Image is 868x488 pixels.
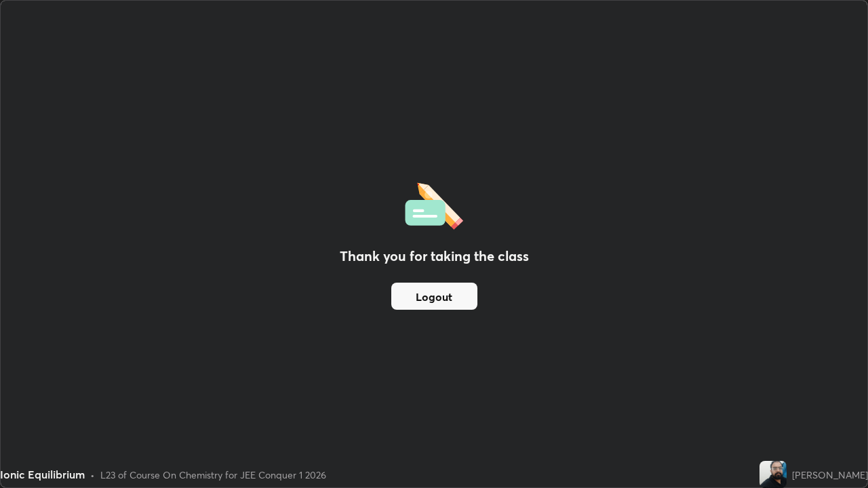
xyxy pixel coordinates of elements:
button: Logout [391,283,477,310]
div: L23 of Course On Chemistry for JEE Conquer 1 2026 [100,468,326,482]
img: 43ce2ccaa3f94e769f93b6c8490396b9.jpg [759,461,787,488]
h2: Thank you for taking the class [340,246,529,266]
div: • [90,468,95,482]
img: offlineFeedback.1438e8b3.svg [405,178,463,230]
div: [PERSON_NAME] [792,468,868,482]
